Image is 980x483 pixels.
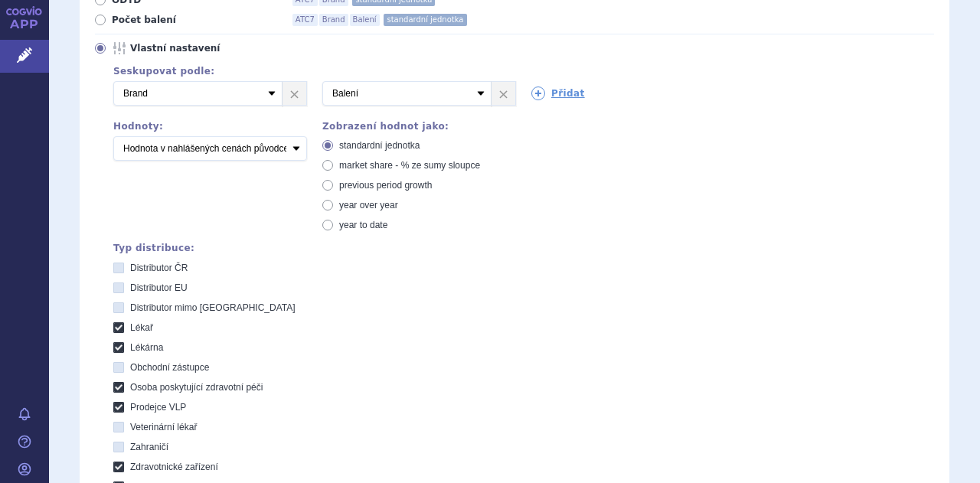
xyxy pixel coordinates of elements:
span: year to date [339,220,387,230]
span: Distributor mimo [GEOGRAPHIC_DATA] [130,302,296,313]
span: Veterinární lékař [130,422,197,432]
div: Zobrazení hodnot jako: [322,121,516,132]
span: Distributor ČR [130,263,188,273]
a: Přidat [531,86,585,100]
div: Seskupovat podle: [98,66,934,77]
span: Počet balení [112,14,280,26]
span: Zahraničí [130,442,168,452]
span: Distributor EU [130,282,188,293]
div: 2 [98,81,934,106]
span: Lékař [130,322,153,333]
span: year over year [339,200,398,210]
span: Lékárna [130,342,163,353]
span: Prodejce VLP [130,402,186,413]
span: Zdravotnické zařízení [130,462,218,472]
span: market share - % ze sumy sloupce [339,160,480,171]
span: ATC7 [292,14,318,26]
div: Hodnoty: [113,121,307,132]
span: previous period growth [339,180,432,191]
span: standardní jednotka [339,140,420,151]
span: Obchodní zástupce [130,362,209,373]
span: Balení [350,14,380,26]
span: Vlastní nastavení [130,42,299,54]
span: Osoba poskytující zdravotní péči [130,382,263,393]
a: × [492,82,515,105]
span: Brand [319,14,348,26]
div: Typ distribuce: [113,243,934,253]
a: × [283,82,306,105]
span: standardní jednotka [384,14,466,26]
